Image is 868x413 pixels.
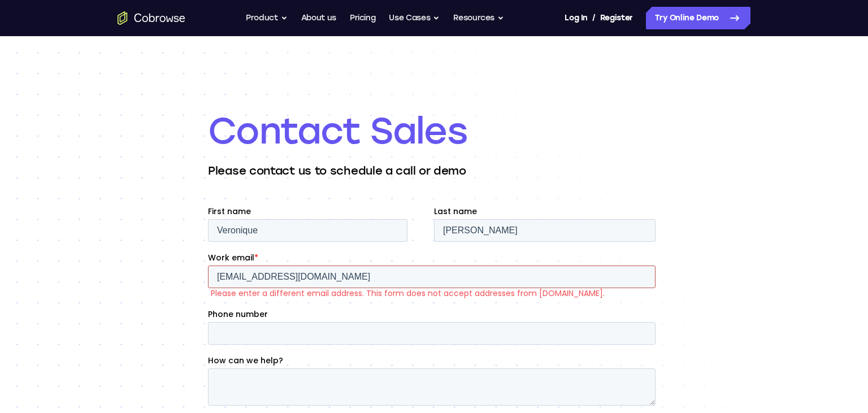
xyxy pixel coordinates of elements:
a: Log In [565,7,587,29]
h1: Contact Sales [208,108,660,154]
button: Use Cases [389,7,440,29]
button: Product [246,7,288,29]
p: Please contact us to schedule a call or demo [208,163,660,179]
button: Resources [453,7,504,29]
a: Go to the home page [118,11,185,25]
a: Pricing [350,7,376,29]
span: / [592,11,596,25]
a: Try Online Demo [646,7,750,29]
a: About us [301,7,336,29]
a: Register [600,7,633,29]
